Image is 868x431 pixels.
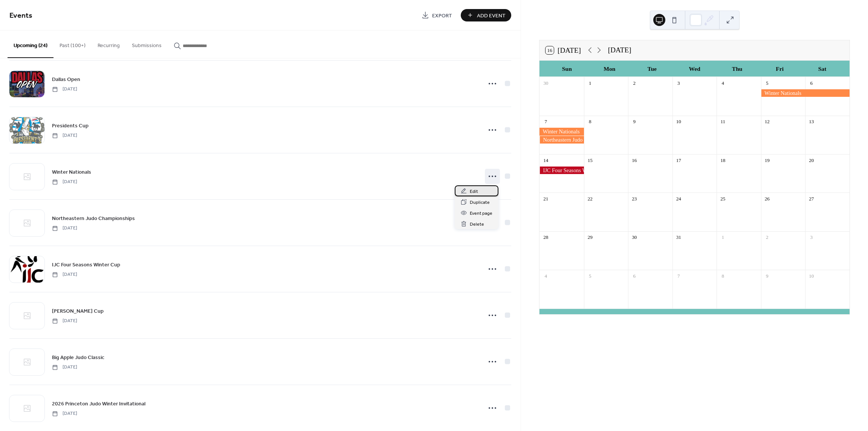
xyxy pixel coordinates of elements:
[542,79,549,86] div: 30
[808,196,815,202] div: 27
[675,157,682,164] div: 17
[808,79,815,86] div: 6
[764,157,770,164] div: 19
[9,8,32,23] span: Events
[588,61,631,77] div: Mon
[52,122,89,130] span: Presidents Cup
[542,234,549,241] div: 28
[631,118,638,125] div: 9
[416,9,458,21] a: Export
[52,307,104,315] span: [PERSON_NAME] Cup
[675,272,682,279] div: 7
[543,44,583,57] button: 16[DATE]
[52,214,135,223] a: Northeastern Judo Championships
[52,271,77,278] span: [DATE]
[631,272,638,279] div: 6
[764,118,770,125] div: 12
[720,118,726,125] div: 11
[52,75,80,84] a: Dallas Open
[52,307,104,315] a: [PERSON_NAME] Cup
[808,272,815,279] div: 10
[631,196,638,202] div: 23
[8,31,53,58] button: Upcoming (24)
[470,199,490,206] span: Duplicate
[470,188,478,196] span: Edit
[587,272,593,279] div: 5
[52,364,77,371] span: [DATE]
[52,225,77,232] span: [DATE]
[764,196,770,202] div: 26
[52,400,145,408] span: 2026 Princeton Judo Winter Invitational
[808,234,815,241] div: 3
[764,79,770,86] div: 5
[675,196,682,202] div: 24
[608,45,631,56] div: [DATE]
[673,61,716,77] div: Wed
[631,61,673,77] div: Tue
[720,272,726,279] div: 8
[52,132,77,139] span: [DATE]
[53,31,92,57] button: Past (100+)
[675,234,682,241] div: 31
[470,220,484,228] span: Delete
[52,168,91,176] span: Winter Nationals
[52,399,145,408] a: 2026 Princeton Judo Winter Invitational
[546,61,588,77] div: Sun
[720,196,726,202] div: 25
[761,89,850,97] div: Winter Nationals
[52,353,104,362] a: Big Apple Judo Classic
[631,234,638,241] div: 30
[587,234,593,241] div: 29
[52,318,77,324] span: [DATE]
[764,272,770,279] div: 9
[675,118,682,125] div: 10
[52,260,120,269] a: IJC Four Seasons Winter Cup
[52,215,135,223] span: Northeastern Judo Championships
[808,118,815,125] div: 13
[587,79,593,86] div: 1
[764,234,770,241] div: 2
[52,261,120,269] span: IJC Four Seasons Winter Cup
[52,354,104,362] span: Big Apple Judo Classic
[470,209,492,217] span: Event page
[52,179,77,185] span: [DATE]
[720,79,726,86] div: 4
[808,157,815,164] div: 20
[720,234,726,241] div: 1
[52,410,77,417] span: [DATE]
[758,61,801,77] div: Fri
[587,196,593,202] div: 22
[539,128,584,135] div: Winter Nationals
[631,79,638,86] div: 2
[477,12,506,20] span: Add Event
[631,157,638,164] div: 16
[675,79,682,86] div: 3
[542,118,549,125] div: 7
[432,12,452,20] span: Export
[542,196,549,202] div: 21
[461,9,511,21] button: Add Event
[52,168,91,176] a: Winter Nationals
[542,157,549,164] div: 14
[539,167,584,174] div: IJC Four Seasons Winter Cup
[587,118,593,125] div: 8
[92,31,126,57] button: Recurring
[126,31,168,57] button: Submissions
[52,86,77,93] span: [DATE]
[539,136,584,144] div: Northeastern Judo Championships
[52,121,89,130] a: Presidents Cup
[716,61,758,77] div: Thu
[801,61,844,77] div: Sat
[52,76,80,84] span: Dallas Open
[720,157,726,164] div: 18
[542,272,549,279] div: 4
[587,157,593,164] div: 15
